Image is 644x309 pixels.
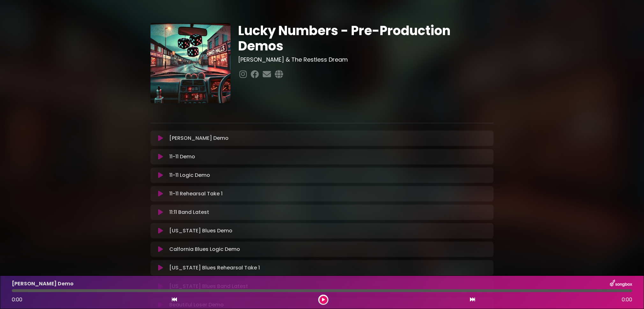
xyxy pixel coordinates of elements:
h3: [PERSON_NAME] & The Restless Dream [238,56,494,63]
p: [US_STATE] Blues Rehearsal Take 1 [169,264,260,272]
p: Calfornia Blues Logic Demo [169,245,240,253]
p: 11-11 Demo [169,153,195,161]
img: songbox-logo-white.png [610,280,632,288]
p: 11-11 Rehearsal Take 1 [169,190,223,198]
h1: Lucky Numbers - Pre-Production Demos [238,23,494,54]
span: 0:00 [12,296,22,303]
p: 11-11 Logic Demo [169,171,210,179]
p: 11:11 Band Latest [169,208,209,216]
img: VFerzh8ySi7zWaZ4JPtg [150,23,231,103]
p: [US_STATE] Blues Demo [169,227,232,235]
span: 0:00 [622,296,632,304]
p: [PERSON_NAME] Demo [12,280,74,288]
p: [PERSON_NAME] Demo [169,134,229,142]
